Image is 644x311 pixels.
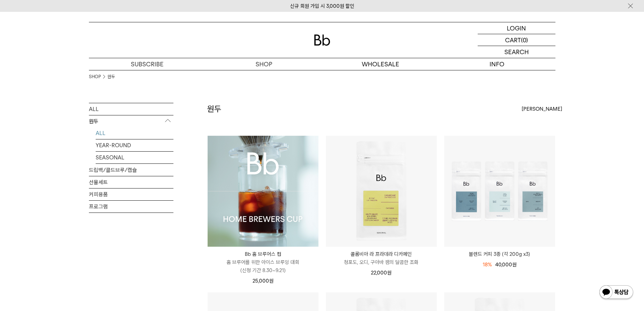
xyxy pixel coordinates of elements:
span: 원 [387,270,391,276]
img: Bb 홈 브루어스 컵 [208,136,318,247]
a: 커피용품 [89,188,173,200]
h2: 원두 [207,103,221,115]
a: ALL [96,127,173,139]
span: 25,000 [253,278,273,284]
a: Bb 홈 브루어스 컵 홈 브루어를 위한 아이스 브루잉 대회(신청 기간 8.30~9.21) [208,250,318,274]
span: 원 [269,278,273,284]
span: 40,000 [495,262,517,268]
p: INFO [439,58,555,70]
img: 로고 [314,35,330,46]
p: CART [505,34,521,46]
p: 원두 [89,115,173,128]
p: 콜롬비아 라 프라데라 디카페인 [326,250,437,258]
img: 콜롬비아 라 프라데라 디카페인 [326,136,437,247]
a: 드립백/콜드브루/캡슐 [89,164,173,176]
a: 블렌드 커피 3종 (각 200g x3) [444,250,555,258]
a: CART (0) [478,34,555,46]
p: (0) [521,34,528,46]
a: 원두 [108,73,115,80]
p: 청포도, 오디, 구아바 잼의 달콤한 조화 [326,258,437,266]
a: SHOP [206,58,322,70]
span: [PERSON_NAME] [522,105,562,113]
a: 선물세트 [89,176,173,188]
p: SEARCH [504,46,529,58]
a: LOGIN [478,22,555,34]
a: ALL [89,103,173,115]
p: 홈 브루어를 위한 아이스 브루잉 대회 (신청 기간 8.30~9.21) [208,258,318,274]
a: YEAR-ROUND [96,139,173,151]
div: 18% [483,261,492,269]
img: 블렌드 커피 3종 (각 200g x3) [444,136,555,247]
img: 카카오톡 채널 1:1 채팅 버튼 [599,285,634,301]
p: LOGIN [507,22,526,34]
a: SHOP [89,73,101,80]
a: SUBSCRIBE [89,58,206,70]
a: 프로그램 [89,201,173,213]
a: 콜롬비아 라 프라데라 디카페인 청포도, 오디, 구아바 잼의 달콤한 조화 [326,250,437,266]
span: 22,000 [371,270,391,276]
a: 신규 회원 가입 시 3,000원 할인 [290,3,354,9]
span: 원 [512,262,517,268]
a: SEASONAL [96,152,173,163]
p: WHOLESALE [322,58,439,70]
p: Bb 홈 브루어스 컵 [208,250,318,258]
